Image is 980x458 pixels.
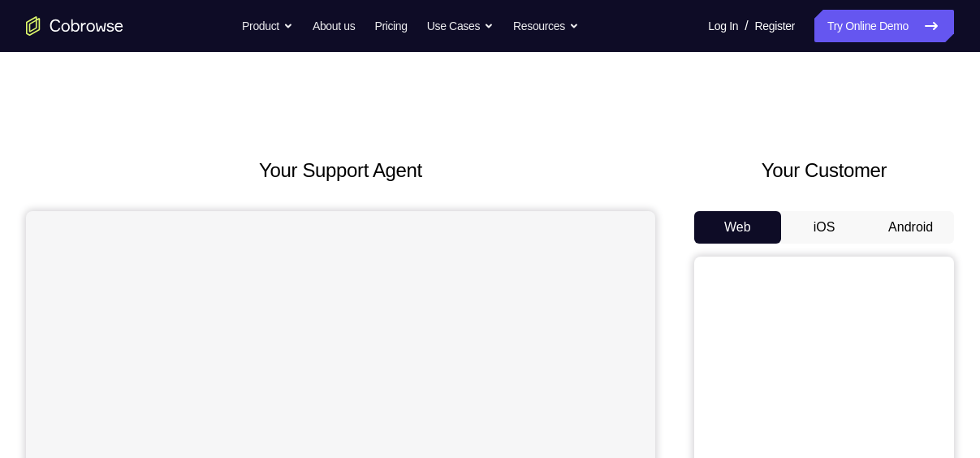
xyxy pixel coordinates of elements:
a: Go to the home page [26,16,123,36]
a: About us [313,10,355,42]
span: / [745,16,748,36]
a: Pricing [374,10,407,42]
button: Android [867,211,954,244]
button: Product [242,10,293,42]
h2: Your Support Agent [26,156,655,185]
button: Web [694,211,781,244]
button: iOS [781,211,868,244]
button: Resources [513,10,579,42]
a: Try Online Demo [814,10,954,42]
a: Log In [708,10,738,42]
a: Register [755,10,795,42]
button: Use Cases [427,10,494,42]
h2: Your Customer [694,156,954,185]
